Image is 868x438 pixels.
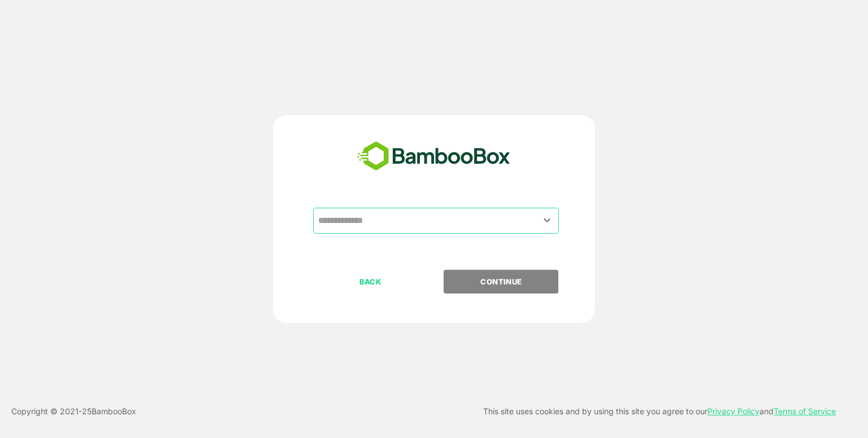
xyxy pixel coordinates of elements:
[445,275,558,288] p: CONTINUE
[351,138,517,175] img: bamboobox
[540,213,555,228] button: Open
[314,275,427,288] p: BACK
[483,405,836,418] p: This site uses cookies and by using this site you agree to our and
[11,405,136,418] p: Copyright © 2021- 25 BambooBox
[444,270,558,294] button: CONTINUE
[708,406,759,416] a: Privacy Policy
[313,270,428,294] button: BACK
[774,406,836,416] a: Terms of Service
